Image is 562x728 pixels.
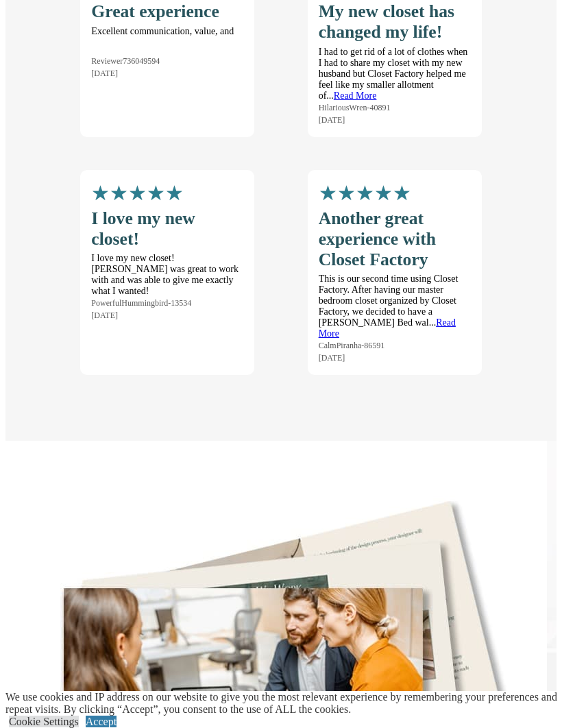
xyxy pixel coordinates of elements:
[91,253,243,297] p: I love my new closet! [PERSON_NAME] was great to work with and was able to give me exactly what I...
[91,181,184,205] span: ★★★★★
[91,26,243,55] p: Excellent communication, value, and
[91,208,243,250] h3: I love my new closet!
[326,90,334,101] span: ...
[91,55,243,67] small: Reviewer736049594
[319,339,471,352] small: CalmPiranha-86591
[429,317,437,328] span: ...
[319,101,471,114] small: HilariousWren-40891
[9,716,79,727] a: Cookie Settings
[86,716,117,727] a: Accept
[91,297,243,309] small: PowerfulHummingbird-13534
[319,317,456,339] a: Read More
[5,691,562,716] div: We use cookies and IP address on our website to give you the most relevant experience by remember...
[319,114,471,126] small: [DATE]
[319,181,411,205] span: ★★★★★
[91,1,243,22] h3: Great experience
[319,1,471,43] h3: My new closet has changed my life!
[334,90,377,101] a: Read More
[319,352,471,364] small: [DATE]
[91,309,243,321] small: [DATE]
[319,208,471,270] h3: Another great experience with Closet Factory
[319,47,471,101] p: I had to get rid of a lot of clothes when I had to share my closet with my new husband but Closet...
[91,67,243,80] small: [DATE]
[319,274,471,339] p: This is our second time using Closet Factory. After having our master bedroom closet organized by...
